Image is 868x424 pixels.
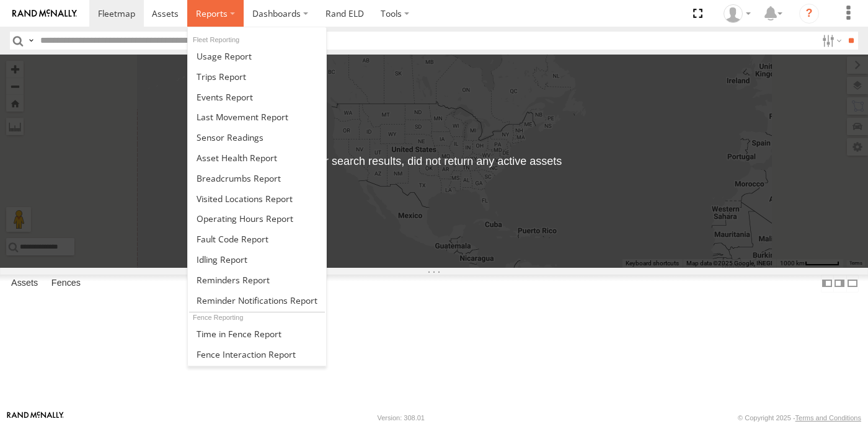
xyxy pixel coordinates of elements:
a: Fence Interaction Report [188,344,326,364]
label: Search Query [26,32,36,50]
label: Assets [5,275,44,292]
a: Reminders Report [188,270,326,290]
a: Usage Report [188,46,326,66]
label: Search Filter Options [817,32,844,50]
a: Trips Report [188,66,326,87]
div: © Copyright 2025 - [738,414,861,422]
a: Sensor Readings [188,127,326,148]
img: rand-logo.svg [12,9,77,18]
a: Asset Health Report [188,148,326,168]
a: Fault Code Report [188,229,326,249]
a: Full Events Report [188,87,326,107]
a: Idling Report [188,249,326,270]
a: Visited Locations Report [188,188,326,209]
label: Hide Summary Table [846,275,859,293]
a: Visit our Website [7,412,64,424]
a: Asset Operating Hours Report [188,208,326,229]
i: ? [799,4,819,24]
div: Marcus Robinson [719,4,755,23]
a: Breadcrumbs Report [188,168,326,188]
a: Terms and Conditions [795,414,861,422]
a: Last Movement Report [188,107,326,127]
div: Version: 308.01 [378,414,425,422]
a: Time in Fences Report [188,324,326,344]
label: Dock Summary Table to the Left [821,275,833,293]
label: Dock Summary Table to the Right [833,275,846,293]
a: Service Reminder Notifications Report [188,290,326,311]
label: Fences [45,275,87,292]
